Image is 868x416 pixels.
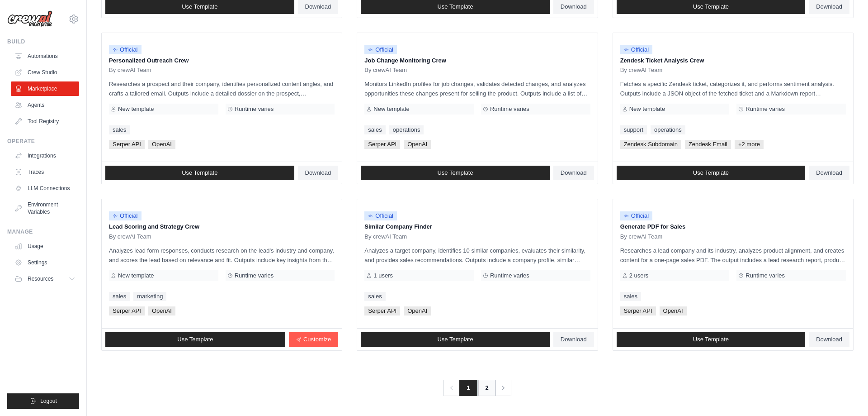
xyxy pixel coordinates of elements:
[109,79,335,98] p: Researches a prospect and their company, identifies personalized content angles, and crafts a tai...
[148,306,175,316] span: OpenAI
[364,79,590,98] p: Monitors LinkedIn profiles for job changes, validates detected changes, and analyzes opportunitie...
[109,211,142,220] span: Official
[235,105,274,113] span: Runtime varies
[816,3,842,10] span: Download
[651,125,685,134] a: operations
[745,105,785,113] span: Runtime varies
[364,67,407,74] span: By crewAI Team
[11,255,79,270] a: Settings
[109,56,335,65] p: Personalized Outreach Crew
[361,332,550,347] a: Use Template
[118,272,154,279] span: New template
[693,3,729,10] span: Use Template
[490,272,529,279] span: Runtime varies
[490,105,529,113] span: Runtime varies
[177,336,213,343] span: Use Template
[404,306,431,316] span: OpenAI
[693,336,729,343] span: Use Template
[620,292,641,301] a: sales
[40,397,57,405] span: Logout
[298,166,339,180] a: Download
[109,45,142,54] span: Official
[109,140,145,149] span: Serper API
[620,246,846,265] p: Researches a lead company and its industry, analyzes product alignment, and creates content for a...
[109,67,151,74] span: By crewAI Team
[373,105,409,113] span: New template
[685,140,731,149] span: Zendesk Email
[437,3,473,10] span: Use Template
[11,239,79,253] a: Usage
[364,292,385,301] a: sales
[364,125,385,134] a: sales
[11,98,79,112] a: Agents
[620,45,653,54] span: Official
[11,165,79,179] a: Traces
[620,222,846,231] p: Generate PDF for Sales
[109,222,335,231] p: Lead Scoring and Strategy Crew
[109,292,130,301] a: sales
[816,336,842,343] span: Download
[620,306,656,316] span: Serper API
[620,56,846,65] p: Zendesk Ticket Analysis Crew
[437,169,473,177] span: Use Template
[11,148,79,163] a: Integrations
[235,272,274,279] span: Runtime varies
[620,125,647,134] a: support
[459,380,477,396] span: 1
[620,67,663,74] span: By crewAI Team
[11,49,79,63] a: Automations
[364,233,407,240] span: By crewAI Team
[660,306,687,316] span: OpenAI
[303,336,331,343] span: Customize
[437,336,473,343] span: Use Template
[305,169,331,177] span: Download
[182,169,217,177] span: Use Template
[617,332,806,347] a: Use Template
[364,45,397,54] span: Official
[809,332,849,347] a: Download
[7,138,79,145] div: Operate
[693,169,729,177] span: Use Template
[364,140,400,149] span: Serper API
[620,211,653,220] span: Official
[745,272,785,279] span: Runtime varies
[105,166,294,180] a: Use Template
[553,332,594,347] a: Download
[11,65,79,80] a: Crew Studio
[443,380,511,396] nav: Pagination
[7,10,52,28] img: Logo
[629,105,665,113] span: New template
[109,246,335,265] p: Analyzes lead form responses, conducts research on the lead's industry and company, and scores th...
[11,81,79,96] a: Marketplace
[364,222,590,231] p: Similar Company Finder
[109,306,145,316] span: Serper API
[7,393,79,409] button: Logout
[182,3,217,10] span: Use Template
[816,169,842,177] span: Download
[809,166,849,180] a: Download
[7,228,79,235] div: Manage
[389,125,424,134] a: operations
[553,166,594,180] a: Download
[735,140,764,149] span: +2 more
[11,272,79,286] button: Resources
[11,114,79,129] a: Tool Registry
[133,292,166,301] a: marketing
[305,3,331,10] span: Download
[11,181,79,196] a: LLM Connections
[620,79,846,98] p: Fetches a specific Zendesk ticket, categorizes it, and performs sentiment analysis. Outputs inclu...
[404,140,431,149] span: OpenAI
[364,211,397,220] span: Official
[561,3,587,10] span: Download
[28,275,53,282] span: Resources
[7,38,79,45] div: Build
[289,332,338,347] a: Customize
[364,246,590,265] p: Analyzes a target company, identifies 10 similar companies, evaluates their similarity, and provi...
[617,166,806,180] a: Use Template
[561,336,587,343] span: Download
[11,197,79,219] a: Environment Variables
[478,380,496,396] a: 2
[629,272,649,279] span: 2 users
[148,140,175,149] span: OpenAI
[373,272,393,279] span: 1 users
